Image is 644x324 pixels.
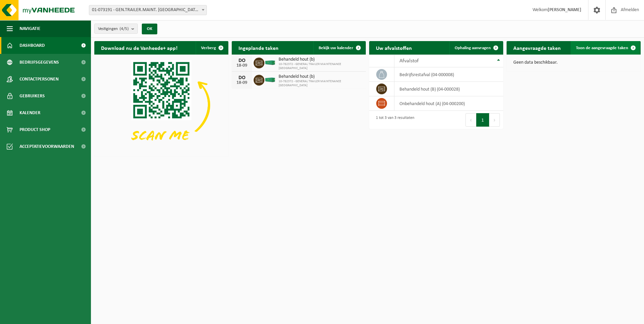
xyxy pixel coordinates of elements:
button: Verberg [196,41,228,55]
span: Gebruikers [20,88,45,104]
img: Download de VHEPlus App [94,55,228,155]
h2: Download nu de Vanheede+ app! [94,41,184,54]
span: Behandeld hout (b) [279,74,362,79]
td: bedrijfsrestafval (04-000008) [394,67,503,82]
strong: [PERSON_NAME] [548,7,581,12]
span: Bedrijfsgegevens [20,54,59,71]
h2: Ingeplande taken [232,41,285,54]
button: OK [142,24,157,34]
span: Bekijk uw kalender [319,46,353,50]
button: 1 [476,113,489,127]
count: (4/5) [120,27,129,31]
span: 10-782372 - GENERAL TRAILER MAINTENANCE [GEOGRAPHIC_DATA] [279,79,362,88]
span: Vestigingen [98,24,129,34]
h2: Aangevraagde taken [507,41,568,54]
span: 01-073191 - GEN.TRAILER.MAINT. BELGIUM NV - ANTWERPEN [89,5,206,15]
div: DO [235,75,249,80]
span: Behandeld hout (b) [279,57,362,62]
span: 01-073191 - GEN.TRAILER.MAINT. BELGIUM NV - ANTWERPEN [89,5,207,15]
td: behandeld hout (B) (04-000028) [394,82,503,96]
span: Afvalstof [399,58,419,64]
button: Vestigingen(4/5) [94,24,138,34]
div: 18-09 [235,80,249,85]
span: Contactpersonen [20,71,59,88]
span: Kalender [20,104,40,121]
div: 18-09 [235,63,249,68]
span: Ophaling aanvragen [455,46,491,50]
span: Dashboard [20,37,45,54]
span: Acceptatievoorwaarden [20,138,74,155]
button: Next [489,113,500,127]
div: DO [235,58,249,63]
span: Product Shop [20,121,50,138]
h2: Uw afvalstoffen [369,41,419,54]
a: Ophaling aanvragen [449,41,503,55]
span: Toon de aangevraagde taken [576,46,628,50]
a: Bekijk uw kalender [313,41,365,55]
div: 1 tot 3 van 3 resultaten [373,112,414,127]
img: HK-XC-30-GN-00 [264,59,276,65]
td: onbehandeld hout (A) (04-000200) [394,96,503,111]
p: Geen data beschikbaar. [513,60,634,65]
button: Previous [465,113,476,127]
span: Navigatie [20,20,40,37]
span: Verberg [201,46,216,50]
a: Toon de aangevraagde taken [571,41,640,55]
span: 10-782372 - GENERAL TRAILER MAINTENANCE [GEOGRAPHIC_DATA] [279,62,362,70]
img: HK-XC-30-GN-00 [264,76,276,83]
